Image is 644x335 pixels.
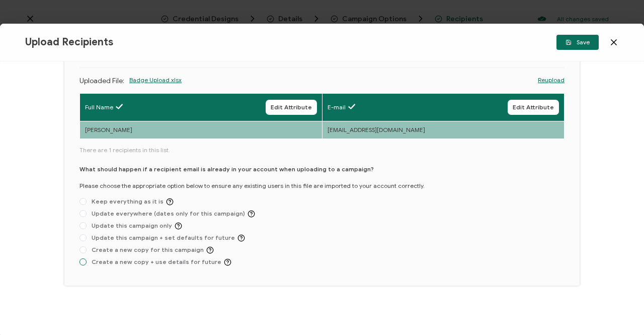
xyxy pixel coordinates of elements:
span: Full Name [85,103,113,112]
p: Uploaded File: [79,76,124,88]
span: Edit Attribute [513,104,554,110]
span: Create a new copy for this campaign [87,246,214,254]
iframe: Chat Widget [594,287,644,335]
span: Upload Recipients [25,36,113,48]
span: Edit Attribute [271,104,312,110]
span: Create a new copy + use details for future [87,258,231,266]
td: [EMAIL_ADDRESS][DOMAIN_NAME] [322,121,565,139]
span: Badge Upload.xlsx [129,76,182,101]
p: What should happen if a recipient email is already in your account when uploading to a campaign? [79,165,374,174]
span: There are 1 recipients in this list. [79,146,565,155]
span: Save [566,39,590,45]
span: Keep everything as it is [87,198,174,206]
p: Please choose the appropriate option below to ensure any existing users in this file are imported... [79,181,425,190]
span: Update everywhere (dates only for this campaign) [87,210,255,218]
button: Edit Attribute [508,100,559,115]
span: Update this campaign only [87,222,182,230]
button: Save [556,35,599,50]
td: [PERSON_NAME] [80,121,323,139]
button: Edit Attribute [266,100,317,115]
a: Reupload [538,76,565,85]
span: E-mail [328,103,346,112]
span: Update this campaign + set defaults for future [87,234,245,242]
